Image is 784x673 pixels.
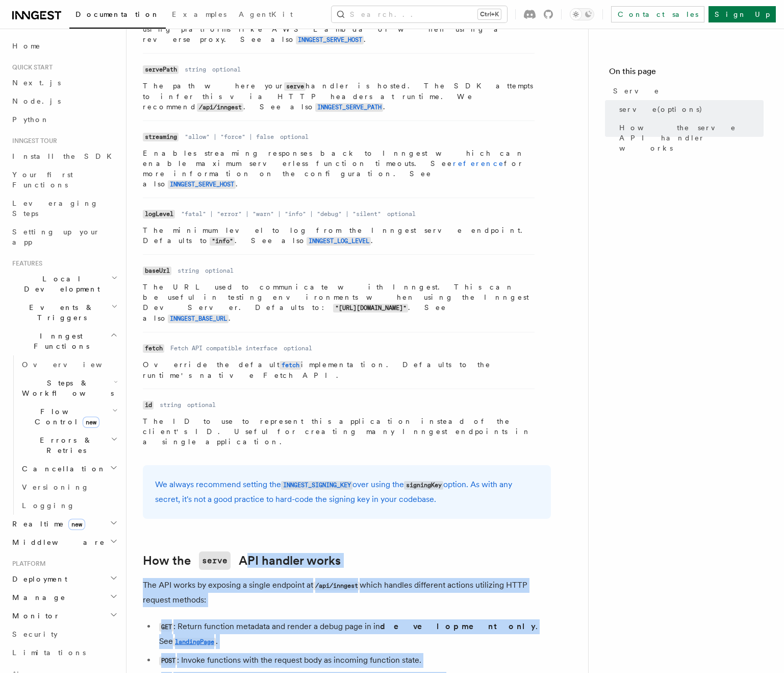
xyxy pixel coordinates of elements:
[143,210,175,219] code: logLevel
[12,97,61,105] span: Node.js
[280,361,301,370] code: fetch
[143,416,535,447] p: The ID to use to represent this application instead of the client's ID. Useful for creating many ...
[12,228,100,246] span: Setting up your app
[8,533,120,551] button: Middleware
[613,86,660,96] span: Serve
[8,274,111,294] span: Local Development
[8,331,110,351] span: Inngest Functions
[205,267,234,275] dd: optional
[611,6,704,22] a: Contact sales
[185,133,274,141] dd: "allow" | "force" | false
[155,477,539,507] p: We always recommend setting the over using the option. As with any secret, it's not a good practi...
[18,402,120,431] button: Flow Controlnew
[210,237,235,246] code: "info"
[615,100,764,118] a: serve(options)
[143,578,551,607] p: The API works by exposing a single endpoint at which handles different actions utilizing HTTP req...
[159,657,177,665] code: POST
[170,344,277,352] dd: Fetch API compatible interface
[307,237,371,246] code: INNGEST_LOG_LEVEL
[18,431,120,460] button: Errors & Retries
[185,65,206,74] dd: string
[313,582,360,590] code: /api/inngest
[8,259,42,268] span: Features
[69,3,166,29] a: Documentation
[172,10,226,18] span: Examples
[332,6,507,22] button: Search...Ctrl+K
[280,360,301,369] a: fetch
[8,223,120,251] a: Setting up your app
[18,435,111,455] span: Errors & Retries
[168,180,236,188] a: INNGEST_SERVE_HOST
[284,82,306,91] code: serve
[8,625,120,643] a: Security
[8,570,120,588] button: Deployment
[8,537,105,547] span: Middleware
[168,315,229,323] code: INNGEST_BASE_URL
[181,210,381,218] dd: "fatal" | "error" | "warn" | "info" | "debug" | "silent"
[166,3,233,28] a: Examples
[453,159,504,167] a: reference
[8,74,120,92] a: Next.js
[8,147,120,165] a: Install the SDK
[75,10,160,18] span: Documentation
[284,344,312,352] dd: optional
[160,401,181,409] dd: string
[18,496,120,515] a: Logging
[197,103,243,112] code: /api/inngest
[8,574,67,584] span: Deployment
[387,210,416,218] dd: optional
[8,560,46,568] span: Platform
[478,9,501,19] kbd: Ctrl+K
[12,41,41,51] span: Home
[239,10,293,18] span: AgentKit
[18,478,120,496] a: Versioning
[615,118,764,157] a: How the serve API handler works
[143,401,154,410] code: id
[156,619,551,649] li: : Return function metadata and render a debug page in in . See .
[143,359,535,380] p: Override the default implementation. Defaults to the runtime's native Fetch API.
[619,123,764,153] span: How the serve API handler works
[8,194,120,223] a: Leveraging Steps
[281,479,352,489] a: INNGEST_SIGNING_KEY
[8,643,120,662] a: Limitations
[8,588,120,607] button: Manage
[8,110,120,129] a: Python
[8,63,53,71] span: Quick start
[315,103,383,112] code: INNGEST_SERVE_PATH
[68,519,85,530] span: new
[8,92,120,110] a: Node.js
[18,460,120,478] button: Cancellation
[143,133,179,141] code: streaming
[281,481,352,490] code: INNGEST_SIGNING_KEY
[143,267,171,275] code: baseUrl
[178,267,199,275] dd: string
[609,65,764,82] h4: On this page
[8,327,120,355] button: Inngest Functions
[143,65,179,74] code: servePath
[233,3,299,28] a: AgentKit
[199,551,231,570] code: serve
[12,199,98,218] span: Leveraging Steps
[173,636,216,646] a: landingPage
[143,148,535,189] p: Enables streaming responses back to Inngest which can enable maximum serverless function timeouts...
[143,81,535,112] p: The path where your handler is hosted. The SDK attempts to infer this via HTTP headers at runtime...
[143,282,535,324] p: The URL used to communicate with Inngest. This can be useful in testing environments when using t...
[619,104,703,114] span: serve(options)
[12,648,86,657] span: Limitations
[18,406,112,427] span: Flow Control
[18,355,120,374] a: Overview
[315,103,383,111] a: INNGEST_SERVE_PATH
[173,638,216,646] code: landingPage
[22,483,89,491] span: Versioning
[12,171,73,189] span: Your first Functions
[380,621,536,631] strong: development only
[709,6,776,22] a: Sign Up
[22,360,127,369] span: Overview
[8,270,120,298] button: Local Development
[159,623,173,632] code: GET
[570,8,594,20] button: Toggle dark mode
[8,611,60,621] span: Monitor
[8,137,57,145] span: Inngest tour
[18,374,120,402] button: Steps & Workflows
[296,35,364,43] a: INNGEST_SERVE_HOST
